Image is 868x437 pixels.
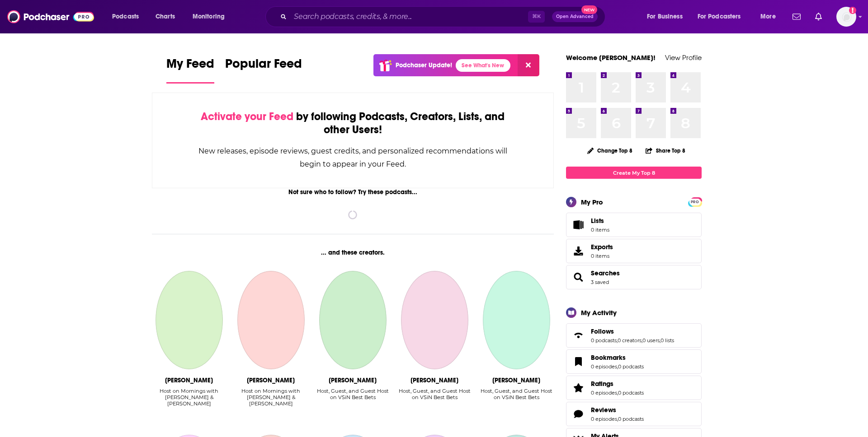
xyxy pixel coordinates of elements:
[492,377,540,384] div: Femi Abebefe
[660,337,674,344] a: 0 lists
[106,9,151,24] button: open menu
[642,337,660,344] a: 0 users
[641,9,694,24] button: open menu
[591,269,620,277] a: Searches
[397,388,472,400] div: Host, Guest, and Guest Host on VSiN Best Bets
[479,388,554,400] div: Host, Guest, and Guest Host on VSiN Best Bets
[569,355,587,368] a: Bookmarks
[591,390,617,396] a: 0 episodes
[566,265,702,289] span: Searches
[225,56,302,84] a: Popular Feed
[528,11,545,23] span: ⌘ K
[569,408,587,420] a: Reviews
[569,218,587,231] span: Lists
[698,10,741,23] span: For Podcasters
[319,271,386,369] a: Wes Reynolds
[193,10,225,23] span: Monitoring
[569,245,587,257] span: Exports
[156,10,175,23] span: Charts
[569,381,587,394] a: Ratings
[642,337,642,344] span: ,
[581,5,598,14] span: New
[156,271,222,369] a: Greg Gaston
[591,353,644,362] a: Bookmarks
[754,9,787,24] button: open menu
[581,198,603,206] div: My Pro
[186,9,236,24] button: open menu
[566,323,702,348] span: Follows
[836,7,856,27] span: Logged in as BGpodcasts
[566,349,702,374] span: Bookmarks
[591,243,613,251] span: Exports
[591,217,609,225] span: Lists
[152,188,554,196] div: Not sure who to follow? Try these podcasts...
[552,11,598,22] button: Open AdvancedNew
[566,402,702,426] span: Reviews
[645,142,686,159] button: Share Top 8
[591,416,617,422] a: 0 episodes
[836,7,856,27] img: User Profile
[152,249,554,256] div: ... and these creators.
[689,199,700,205] span: PRO
[591,253,613,259] span: 0 items
[617,390,618,396] span: ,
[647,10,683,23] span: For Business
[456,59,510,72] a: See What's New
[591,327,674,335] a: Follows
[225,56,302,77] span: Popular Feed
[569,271,587,284] a: Searches
[591,337,617,344] a: 0 podcasts
[112,10,139,23] span: Podcasts
[401,271,468,369] a: Dave Ross
[316,388,390,400] div: Host, Guest, and Guest Host on VSiN Best Bets
[591,380,613,388] span: Ratings
[201,110,293,123] span: Activate your Feed
[166,56,214,84] a: My Feed
[692,9,754,24] button: open menu
[591,217,604,225] span: Lists
[566,376,702,400] span: Ratings
[166,56,214,77] span: My Feed
[618,390,644,396] a: 0 podcasts
[591,279,609,285] a: 3 saved
[591,227,609,233] span: 0 items
[152,388,226,407] div: Host on Mornings with Greg & Eli
[591,363,617,370] a: 0 episodes
[591,353,626,362] span: Bookmarks
[811,9,826,24] a: Show notifications dropdown
[566,53,656,62] a: Welcome [PERSON_NAME]!
[591,327,614,335] span: Follows
[556,14,594,19] span: Open Advanced
[198,144,508,171] div: New releases, episode reviews, guest credits, and personalized recommendations will begin to appe...
[618,337,642,344] a: 0 creators
[689,198,700,205] a: PRO
[617,363,618,370] span: ,
[581,308,617,317] div: My Activity
[274,6,614,27] div: Search podcasts, credits, & more...
[479,388,554,407] div: Host, Guest, and Guest Host on VSiN Best Bets
[410,377,458,384] div: Dave Ross
[198,110,508,136] div: by following Podcasts, Creators, Lists, and other Users!
[591,406,644,414] a: Reviews
[150,9,180,24] a: Charts
[591,406,616,414] span: Reviews
[582,145,638,156] button: Change Top 8
[566,239,702,263] a: Exports
[483,271,550,369] a: Femi Abebefe
[397,388,472,407] div: Host, Guest, and Guest Host on VSiN Best Bets
[665,53,702,62] a: View Profile
[569,329,587,342] a: Follows
[316,388,390,407] div: Host, Guest, and Guest Host on VSiN Best Bets
[566,167,702,179] a: Create My Top 8
[760,10,776,23] span: More
[234,388,308,407] div: Host on Mornings with [PERSON_NAME] & [PERSON_NAME]
[660,337,660,344] span: ,
[329,377,377,384] div: Wes Reynolds
[7,8,94,25] img: Podchaser - Follow, Share and Rate Podcasts
[566,213,702,237] a: Lists
[591,380,644,388] a: Ratings
[849,7,856,14] svg: Add a profile image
